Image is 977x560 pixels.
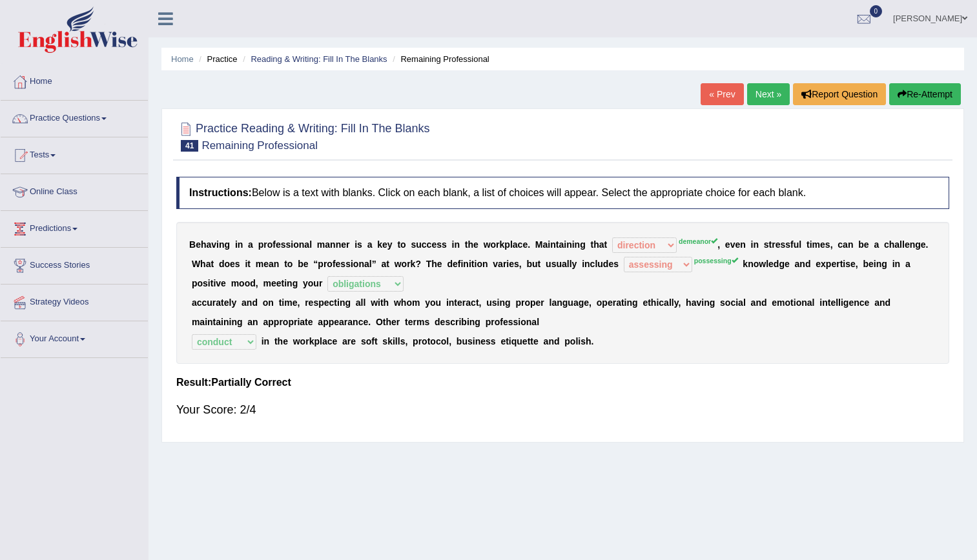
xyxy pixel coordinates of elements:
b: u [597,259,603,269]
b: i [245,259,247,269]
b: f [790,239,794,250]
b: M [535,239,543,250]
b: e [453,259,458,269]
b: w [395,259,402,269]
b: s [551,259,557,269]
b: u [556,259,562,269]
b: n [740,239,746,250]
b: ? [415,259,421,269]
b: p [318,297,324,308]
b: e [509,259,514,269]
b: e [850,259,856,269]
b: i [892,259,895,269]
b: n [799,259,805,269]
b: b [863,259,869,269]
b: e [816,259,821,269]
a: Predictions [1,211,148,243]
b: f [333,259,336,269]
b: g [779,259,785,269]
b: p [192,278,198,288]
a: Strategy Videos [1,285,148,317]
b: u [546,259,551,269]
b: n [482,259,488,269]
a: Home [1,64,148,96]
b: s [357,239,362,250]
b: y [387,239,393,250]
b: u [416,239,422,250]
b: n [895,259,901,269]
b: t [211,259,214,269]
b: s [281,239,286,250]
b: a [381,259,386,269]
b: o [353,259,359,269]
b: c [838,239,843,250]
b: n [463,259,469,269]
b: l [363,297,365,308]
b: t [211,278,214,288]
b: n [848,239,854,250]
b: e [735,239,740,250]
b: o [287,259,293,269]
b: i [548,239,550,250]
b: i [351,259,353,269]
b: t [282,278,285,288]
b: e [263,259,269,269]
b: n [247,297,252,308]
b: , [519,259,522,269]
b: a [543,239,548,250]
a: Tests [1,137,148,170]
b: u [794,239,799,250]
b: a [206,239,211,250]
b: k [377,239,382,250]
b: l [361,297,364,308]
b: ” [372,259,376,269]
b: u [532,259,538,269]
b: s [345,259,351,269]
b: n [575,239,581,250]
b: t [465,239,468,250]
b: h [593,239,599,250]
b: i [474,259,477,269]
b: e [276,278,282,288]
b: a [894,239,900,250]
b: d [805,259,811,269]
b: v [493,259,498,269]
b: i [843,259,845,269]
b: , [856,259,858,269]
b: c [329,297,334,308]
b: n [753,239,759,250]
b: e [831,259,836,269]
b: r [503,259,506,269]
b: a [216,297,221,308]
b: i [564,239,566,250]
b: e [905,239,910,250]
b: a [206,259,211,269]
b: t [386,259,389,269]
b: o [267,239,273,250]
b: W [192,259,200,269]
b: e [303,259,309,269]
b: i [235,239,238,250]
b: c [201,297,207,308]
b: a [242,297,247,308]
b: s [203,278,208,288]
b: i [282,297,284,308]
a: Practice Questions [1,101,148,133]
b: v [216,278,221,288]
b: f [273,239,276,250]
b: h [468,239,473,250]
b: i [337,297,340,308]
b: e [293,297,298,308]
b: s [411,239,416,250]
b: m [231,278,239,288]
span: 0 [870,5,883,17]
b: g [293,278,298,288]
b: o [491,239,497,250]
b: h [200,259,206,269]
b: n [876,259,882,269]
b: d [603,259,609,269]
b: l [595,259,597,269]
b: n [748,259,754,269]
sup: demeanor [679,237,717,245]
b: p [318,259,324,269]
